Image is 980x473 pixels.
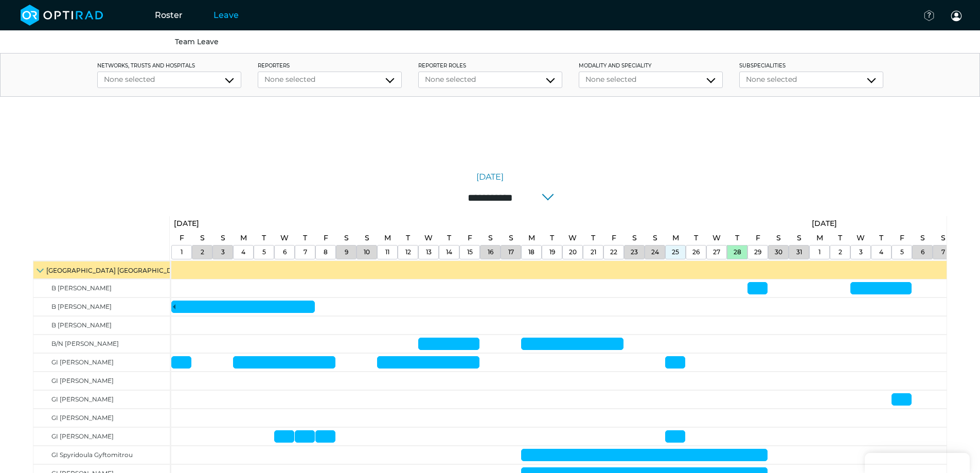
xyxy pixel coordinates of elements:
[585,74,716,85] div: None selected
[198,231,207,246] a: August 2, 2025
[898,246,906,259] a: September 5, 2025
[301,246,310,259] a: August 7, 2025
[506,246,516,259] a: August 17, 2025
[753,231,763,246] a: August 29, 2025
[939,246,948,259] a: September 7, 2025
[264,74,395,85] div: None selected
[51,284,112,292] span: B [PERSON_NAME]
[476,171,504,183] a: [DATE]
[383,246,392,259] a: August 11, 2025
[321,246,330,259] a: August 8, 2025
[51,358,114,366] span: GI [PERSON_NAME]
[809,216,840,231] a: September 1, 2025
[258,62,402,69] label: Reporters
[51,432,114,440] span: GI [PERSON_NAME]
[918,246,927,259] a: September 6, 2025
[649,246,662,259] a: August 24, 2025
[425,74,556,85] div: None selected
[342,231,351,246] a: August 9, 2025
[774,231,783,246] a: August 30, 2025
[422,231,435,246] a: August 13, 2025
[51,451,133,459] span: GI Spyridoula Gyftomitrou
[690,246,702,259] a: August 26, 2025
[589,231,598,246] a: August 21, 2025
[362,231,372,246] a: August 10, 2025
[836,246,845,259] a: September 2, 2025
[465,231,475,246] a: August 15, 2025
[814,231,826,246] a: September 1, 2025
[650,231,660,246] a: August 24, 2025
[854,231,867,246] a: September 3, 2025
[857,246,865,259] a: September 3, 2025
[547,231,557,246] a: August 19, 2025
[280,246,289,259] a: August 6, 2025
[444,231,454,246] a: August 14, 2025
[897,231,907,246] a: September 5, 2025
[918,231,928,246] a: September 6, 2025
[752,246,764,259] a: August 29, 2025
[608,246,620,259] a: August 22, 2025
[198,246,207,259] a: August 2, 2025
[51,395,114,403] span: GI [PERSON_NAME]
[669,246,682,259] a: August 25, 2025
[746,74,877,85] div: None selected
[772,246,785,259] a: August 30, 2025
[566,246,579,259] a: August 20, 2025
[630,231,639,246] a: August 23, 2025
[739,62,883,69] label: Subspecialities
[628,246,640,259] a: August 23, 2025
[579,62,723,69] label: Modality and Speciality
[104,74,235,85] div: None selected
[938,231,948,246] a: September 7, 2025
[816,246,823,259] a: September 1, 2025
[418,62,562,69] label: Reporter roles
[51,340,119,347] span: B/N [PERSON_NAME]
[175,37,219,46] a: Team Leave
[97,62,241,69] label: networks, trusts and hospitals
[260,246,269,259] a: August 5, 2025
[566,231,579,246] a: August 20, 2025
[171,216,202,231] a: August 1, 2025
[526,246,537,259] a: August 18, 2025
[731,246,744,259] a: August 28, 2025
[877,246,886,259] a: September 4, 2025
[443,246,455,259] a: August 14, 2025
[710,246,723,259] a: August 27, 2025
[486,231,495,246] a: August 16, 2025
[46,267,187,274] span: [GEOGRAPHIC_DATA] [GEOGRAPHIC_DATA]
[403,246,414,259] a: August 12, 2025
[238,231,250,246] a: August 4, 2025
[177,231,187,246] a: August 1, 2025
[278,231,291,246] a: August 6, 2025
[877,231,886,246] a: September 4, 2025
[51,414,114,422] span: GI [PERSON_NAME]
[342,246,351,259] a: August 9, 2025
[794,231,804,246] a: August 31, 2025
[588,246,599,259] a: August 21, 2025
[21,5,103,26] img: brand-opti-rad-logos-blue-and-white-d2f68631ba2948856bd03f2d395fb146ddc8fb01b4b6e9315ea85fa773367...
[403,231,413,246] a: August 12, 2025
[691,231,701,246] a: August 26, 2025
[423,246,434,259] a: August 13, 2025
[710,231,723,246] a: August 27, 2025
[672,248,679,256] span: 25
[609,231,619,246] a: August 22, 2025
[259,231,269,246] a: August 5, 2025
[835,231,845,246] a: September 2, 2025
[300,231,310,246] a: August 7, 2025
[485,246,496,259] a: August 16, 2025
[178,246,185,259] a: August 1, 2025
[219,246,227,259] a: August 3, 2025
[218,231,228,246] a: August 3, 2025
[506,231,516,246] a: August 17, 2025
[361,246,372,259] a: August 10, 2025
[733,231,742,246] a: August 28, 2025
[547,246,558,259] a: August 19, 2025
[382,231,394,246] a: August 11, 2025
[51,377,114,384] span: GI [PERSON_NAME]
[321,231,331,246] a: August 8, 2025
[794,246,805,259] a: August 31, 2025
[51,303,112,310] span: B [PERSON_NAME]
[670,231,682,246] a: August 25, 2025
[526,231,538,246] a: August 18, 2025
